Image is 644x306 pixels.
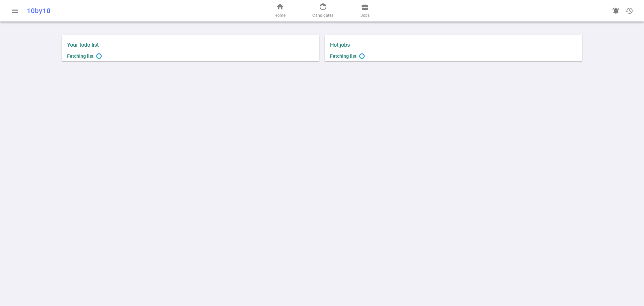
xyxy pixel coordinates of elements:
span: Fetching list [330,53,357,59]
a: Go to see announcements [609,4,623,17]
span: menu [11,7,19,15]
label: Your todo list [67,42,314,48]
div: 10by10 [27,7,212,15]
span: face [319,3,327,11]
span: Home [274,12,285,19]
a: Home [274,3,285,19]
button: Open history [623,4,636,17]
span: history [625,7,633,15]
span: Candidates [312,12,333,19]
a: Candidates [312,3,333,19]
span: business_center [361,3,369,11]
button: Open menu [8,4,21,17]
span: Fetching list [67,53,94,59]
label: Hot jobs [330,42,451,48]
span: notifications_active [612,7,620,15]
span: home [276,3,284,11]
a: Jobs [361,3,370,19]
span: Jobs [361,12,370,19]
